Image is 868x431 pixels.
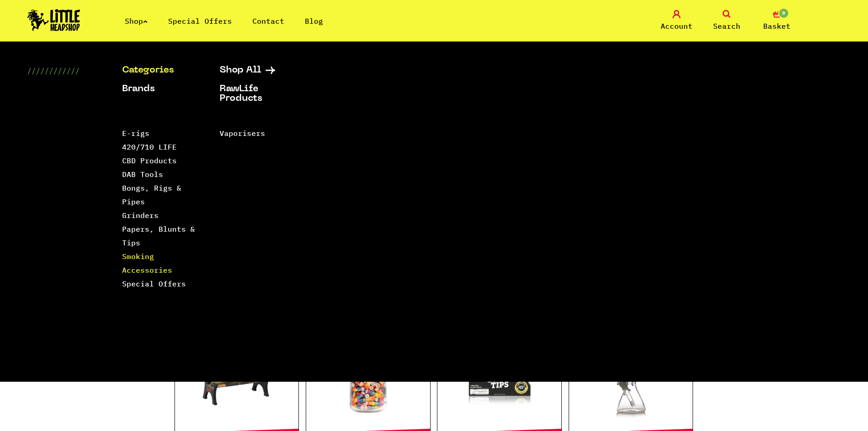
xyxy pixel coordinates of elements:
a: Shop All [220,66,294,75]
span: Search [713,21,740,31]
a: Grinders [122,211,159,220]
a: Brands [122,84,197,94]
a: Vaporisers [220,129,265,138]
a: Shop [125,16,148,26]
span: Basket [763,21,791,31]
a: Special Offers [168,16,232,26]
span: 0 [778,8,789,19]
a: DAB Tools [122,170,163,179]
a: E-rigs [122,129,149,138]
a: RawLife Products [220,84,294,104]
a: CBD Products [122,156,177,165]
a: 420/710 LIFE [122,142,177,151]
span: Account [661,21,693,31]
a: Papers, Blunts & Tips [122,224,195,247]
img: Little Head Shop Logo [27,9,80,31]
a: Bongs, Rigs & Pipes [122,183,181,206]
a: 0 Basket [754,10,800,31]
a: Contact [252,16,284,26]
a: Special Offers [122,279,186,288]
a: Categories [122,66,197,75]
a: Search [704,10,750,31]
a: Blog [305,16,323,26]
a: Smoking Accessories [122,252,172,275]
